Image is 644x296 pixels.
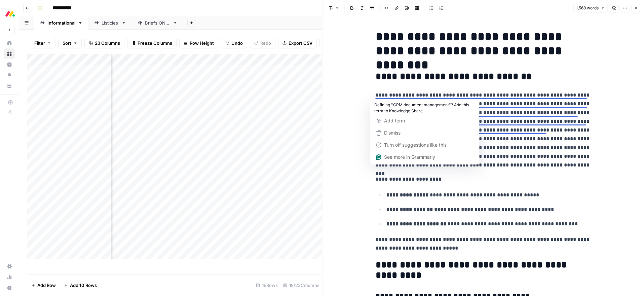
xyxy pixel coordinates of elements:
span: Add 10 Rows [70,282,97,289]
div: 16 Rows [253,280,280,291]
div: Informational [47,20,75,26]
span: 1,568 words [576,5,599,11]
a: Home [4,38,15,48]
button: Sort [58,38,82,48]
a: Listicles [88,16,132,30]
button: Redo [250,38,275,48]
button: Filter [30,38,55,48]
span: Redo [260,40,271,46]
a: Settings [4,261,15,272]
a: Informational [34,16,88,30]
button: Freeze Columns [127,38,177,48]
span: Add Row [37,282,56,289]
button: Row Height [179,38,218,48]
span: 23 Columns [95,40,120,46]
button: Help + Support [4,283,15,293]
button: Export CSV [278,38,317,48]
button: Add Row [27,280,60,291]
span: Row Height [190,40,214,46]
a: Usage [4,272,15,283]
a: Your Data [4,81,15,91]
a: Browse [4,48,15,59]
button: Add 10 Rows [60,280,101,291]
span: Freeze Columns [138,40,172,46]
a: Briefs ONLY [132,16,183,30]
a: Insights [4,59,15,70]
button: 1,568 words [573,4,608,12]
button: Workspace: Monday.com [4,5,15,22]
button: Undo [221,38,247,48]
span: Export CSV [289,40,312,46]
a: Opportunities [4,70,15,81]
span: Sort [63,40,71,46]
img: Monday.com Logo [4,8,16,20]
div: Listicles [102,20,119,26]
span: Filter [34,40,45,46]
div: Briefs ONLY [145,20,170,26]
span: Undo [231,40,243,46]
button: 23 Columns [84,38,124,48]
div: 18/23 Columns [280,280,322,291]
